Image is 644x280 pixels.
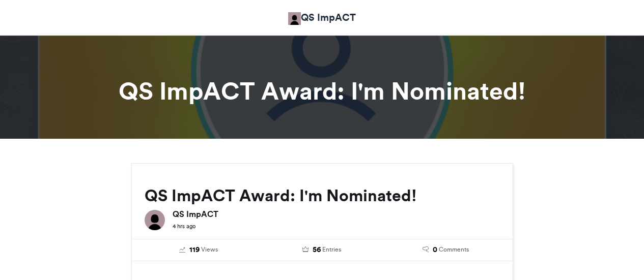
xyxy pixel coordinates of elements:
a: 0 Comments [391,244,500,256]
a: QS ImpACT [288,10,356,25]
h2: QS ImpACT Award: I'm Nominated! [145,186,500,205]
img: QS ImpACT [145,210,165,230]
span: Entries [322,245,341,254]
h1: QS ImpACT Award: I'm Nominated! [40,79,605,103]
span: 0 [433,244,437,256]
h6: QS ImpACT [173,210,500,218]
span: Comments [439,245,469,254]
a: 119 Views [145,244,253,256]
small: 4 hrs ago [173,223,195,230]
span: 56 [313,244,321,256]
a: 56 Entries [268,244,376,256]
img: QS ImpACT QS ImpACT [288,12,301,25]
span: 119 [189,244,200,256]
span: Views [201,245,218,254]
